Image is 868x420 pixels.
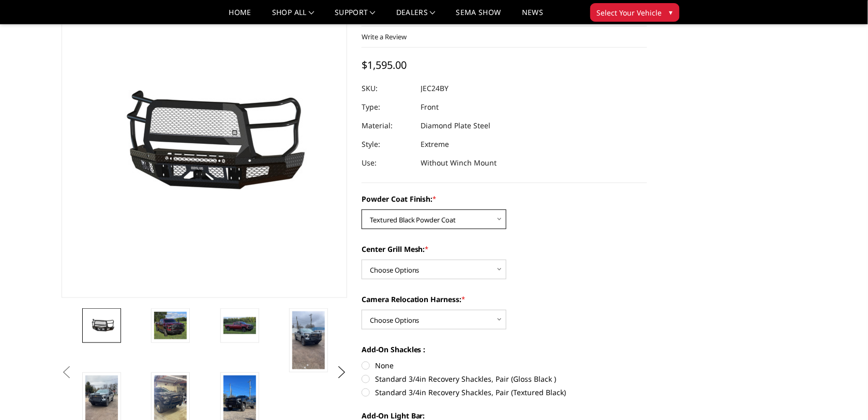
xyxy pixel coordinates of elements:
[223,317,256,335] img: 2024-2025 Chevrolet 2500-3500 - FT Series - Extreme Front Bumper
[421,154,497,172] dd: Without Winch Mount
[362,32,407,41] a: Write a Review
[522,9,543,24] a: News
[421,116,491,135] dd: Diamond Plate Steel
[85,318,118,333] img: 2024-2025 Chevrolet 2500-3500 - FT Series - Extreme Front Bumper
[362,387,647,398] label: Standard 3/4in Recovery Shackles, Pair (Textured Black)
[362,244,647,254] label: Center Grill Mesh:
[597,7,662,18] span: Select Your Vehicle
[362,135,413,154] dt: Style:
[362,344,647,355] label: Add-On Shackles :
[421,135,450,154] dd: Extreme
[335,9,376,24] a: Support
[362,116,413,135] dt: Material:
[362,58,407,72] span: $1,595.00
[334,365,350,380] button: Next
[362,98,413,116] dt: Type:
[362,294,647,305] label: Camera Relocation Harness:
[362,79,413,98] dt: SKU:
[362,193,647,204] label: Powder Coat Finish:
[362,360,647,371] label: None
[590,3,680,22] button: Select Your Vehicle
[59,365,74,380] button: Previous
[456,9,501,24] a: SEMA Show
[816,370,868,420] iframe: Chat Widget
[396,9,436,24] a: Dealers
[362,154,413,172] dt: Use:
[421,79,449,98] dd: JEC24BY
[229,9,251,24] a: Home
[292,311,325,369] img: 2024-2025 Chevrolet 2500-3500 - FT Series - Extreme Front Bumper
[154,312,187,340] img: 2024-2025 Chevrolet 2500-3500 - FT Series - Extreme Front Bumper
[669,7,673,18] span: ▾
[272,9,314,24] a: shop all
[421,98,439,116] dd: Front
[362,373,647,384] label: Standard 3/4in Recovery Shackles, Pair (Gloss Black )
